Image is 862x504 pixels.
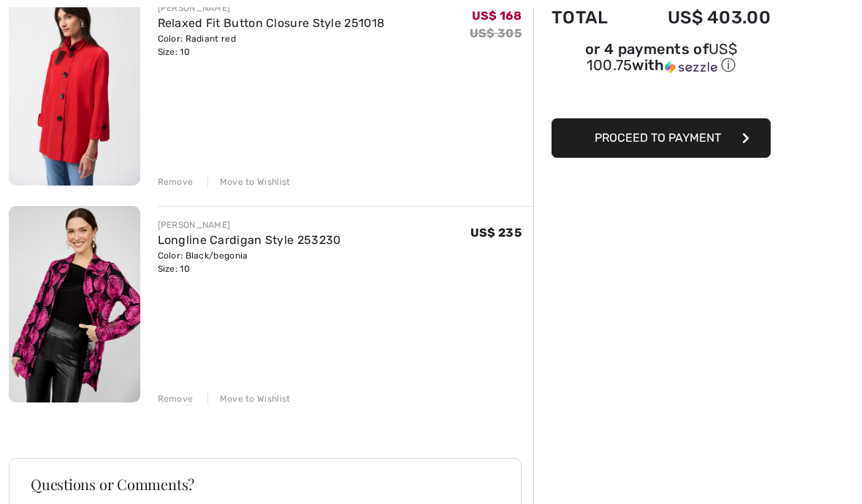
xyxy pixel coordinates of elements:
[587,40,737,74] span: US$ 100.75
[158,32,385,58] div: Color: Radiant red Size: 10
[595,131,721,145] span: Proceed to Payment
[552,80,771,113] iframe: PayPal-paypal
[207,392,291,405] div: Move to Wishlist
[552,42,771,75] div: or 4 payments of with
[470,26,522,40] s: US$ 305
[158,233,341,247] a: Longline Cardigan Style 253230
[158,249,341,275] div: Color: Black/begonia Size: 10
[470,226,522,240] span: US$ 235
[158,16,385,30] a: Relaxed Fit Button Closure Style 251018
[158,392,194,405] div: Remove
[207,175,291,188] div: Move to Wishlist
[665,61,717,74] img: Sezzle
[158,175,194,188] div: Remove
[31,477,500,492] h3: Questions or Comments?
[472,9,522,23] span: US$ 168
[9,206,140,402] img: Longline Cardigan Style 253230
[552,118,771,158] button: Proceed to Payment
[552,42,771,80] div: or 4 payments ofUS$ 100.75withSezzle Click to learn more about Sezzle
[158,1,385,15] div: [PERSON_NAME]
[158,218,341,232] div: [PERSON_NAME]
